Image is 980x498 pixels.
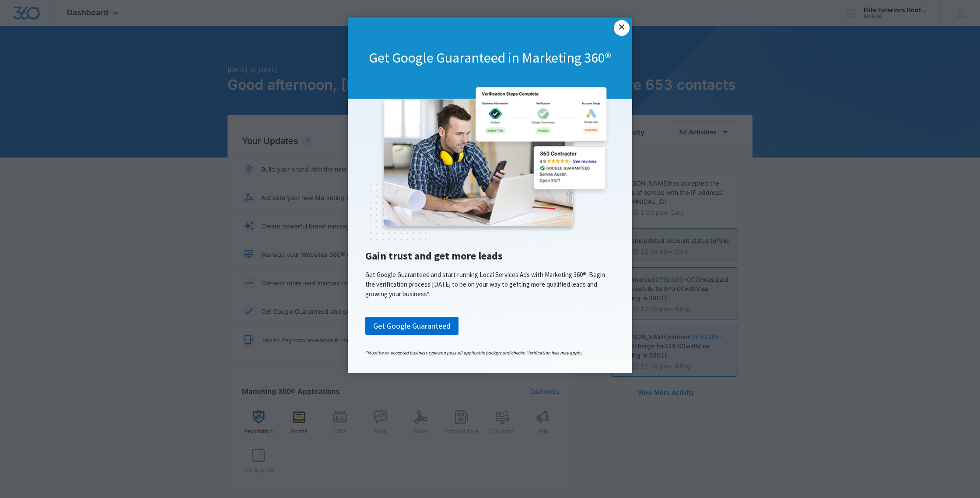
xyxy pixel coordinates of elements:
span: *Must be an accepted business type and pass all applicable background checks. Verification fees m... [365,350,582,356]
span: Get Google Guaranteed and start running Local Services Ads with Marketing 360®. Begin the verific... [365,270,605,298]
span: Gain trust and get more leads [365,249,503,263]
h1: Get Google Guaranteed in Marketing 360® [348,49,632,67]
a: Close modal [614,20,630,36]
a: Get Google Guaranteed [365,317,458,335]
